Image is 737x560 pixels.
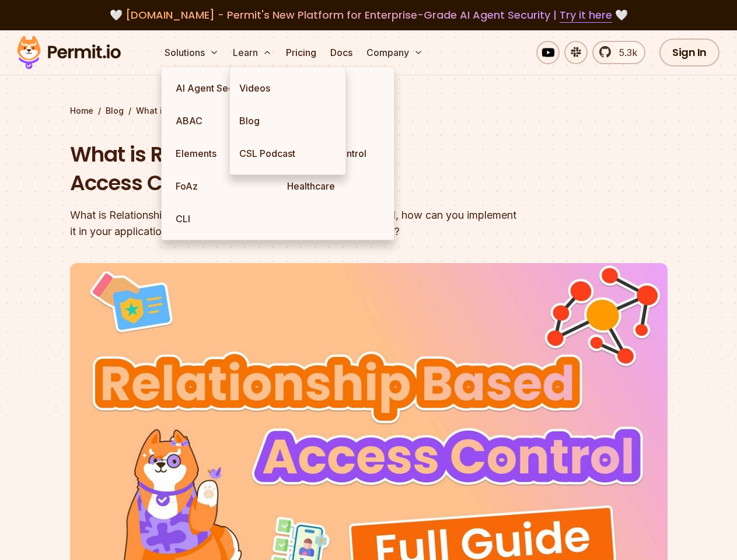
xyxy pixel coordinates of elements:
a: Elements [166,137,278,170]
a: AI Agent Security [166,72,278,104]
a: Healthcare [278,170,389,202]
div: What is Relationship Based Access Control, when should it be used, how can you implement it in yo... [70,207,518,240]
a: Home [70,105,93,117]
a: Blog [106,105,124,117]
a: FoAz [166,170,278,202]
a: Try it here [560,8,612,23]
a: ABAC [166,104,278,137]
button: Company [362,41,428,64]
a: Blog [230,104,345,137]
a: CSL Podcast [230,137,345,170]
img: Permit logo [12,33,126,72]
button: Solutions [160,41,223,64]
a: Docs [326,41,357,64]
a: Videos [230,72,345,104]
a: Pricing [281,41,321,64]
button: Learn [228,41,277,64]
div: / / [70,105,668,117]
a: 5.3k [592,41,645,64]
div: 🤍 🤍 [28,7,709,23]
h1: What is Relationship-Based Access Control (ReBAC)? [70,140,518,198]
span: [DOMAIN_NAME] - Permit's New Platform for Enterprise-Grade AI Agent Security | [125,8,612,22]
a: Sign In [659,38,719,66]
span: 5.3k [612,45,637,60]
a: CLI [166,202,278,235]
